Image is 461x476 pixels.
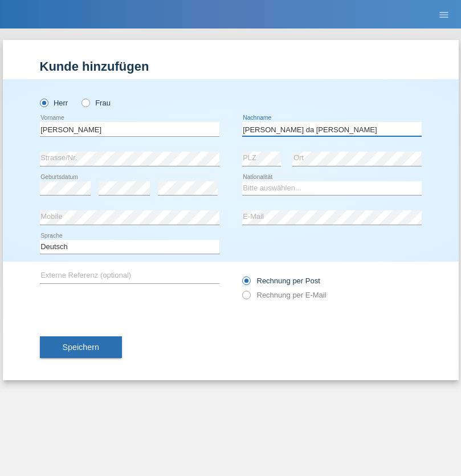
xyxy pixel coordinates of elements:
input: Frau [81,99,89,106]
span: Speichern [63,343,99,352]
label: Frau [81,99,111,107]
a: menu [433,11,455,18]
button: Speichern [40,336,122,358]
label: Herr [40,99,68,107]
label: Rechnung per Post [242,276,320,285]
i: menu [438,9,450,21]
h1: Kunde hinzufügen [40,59,422,74]
label: Rechnung per E-Mail [242,291,327,299]
input: Herr [40,99,47,106]
input: Rechnung per E-Mail [242,291,250,305]
input: Rechnung per Post [242,276,250,291]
